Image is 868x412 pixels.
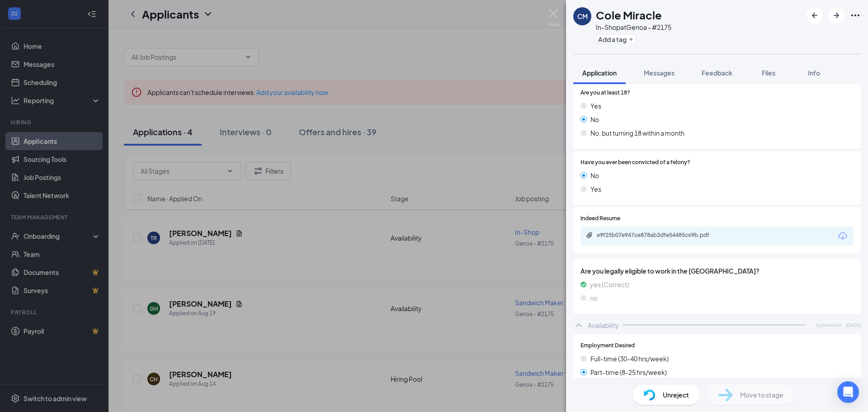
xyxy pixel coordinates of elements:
span: Employment Desired [580,341,635,350]
div: In-Shop at Genoa - #2175 [596,23,671,32]
svg: Paperclip [586,232,593,239]
span: No, but turning 18 within a month [590,128,684,138]
span: Full-time (30-40 hrs/week) [590,354,669,364]
svg: Plus [628,37,634,42]
span: Yes [590,101,601,111]
span: Messages [644,69,675,77]
svg: Ellipses [850,10,861,21]
span: no [590,293,598,303]
button: PlusAdd a tag [596,34,636,44]
div: CM [577,12,588,21]
span: Have you ever been convicted of a felony? [580,158,690,167]
span: Part-time (8-25 hrs/week) [590,367,667,377]
span: yes (Correct) [590,279,629,289]
svg: ChevronUp [573,320,584,331]
div: Availability [588,321,619,330]
span: Are you legally eligible to work in the [GEOGRAPHIC_DATA]? [580,266,854,276]
span: [DATE] [846,321,861,329]
h1: Cole Miracle [596,7,662,23]
span: Files [762,69,775,77]
svg: ArrowRight [831,10,842,21]
div: Open Intercom Messenger [837,381,859,403]
svg: Download [837,231,848,242]
a: Paperclipe9f25b07e947ce878ab3dfe54485c69b.pdf [586,232,732,240]
span: Yes [590,184,601,194]
span: Indeed Resume [580,214,620,223]
button: ArrowLeftNew [807,7,823,24]
button: ArrowRight [828,7,844,24]
span: Submitted: [816,321,842,329]
span: Feedback [702,69,732,77]
span: Info [808,69,820,77]
svg: ArrowLeftNew [809,10,820,21]
span: Are you at least 18? [580,89,630,97]
span: Unreject [663,390,689,400]
span: Move to stage [740,390,783,400]
span: Application [582,69,617,77]
span: No [590,170,599,180]
div: e9f25b07e947ce878ab3dfe54485c69b.pdf [597,232,723,239]
span: No [590,114,599,124]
